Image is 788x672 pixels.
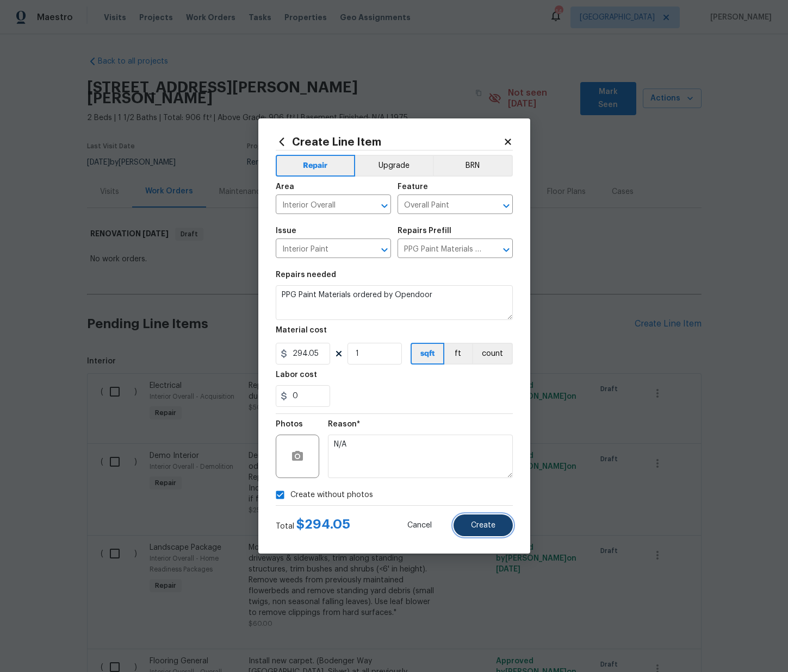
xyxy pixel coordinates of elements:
button: Create [454,514,513,536]
span: Cancel [407,522,432,530]
textarea: N/A [328,435,513,478]
button: Repair [276,155,356,177]
h5: Photos [276,420,303,428]
span: Create [471,522,495,530]
h5: Labor cost [276,371,317,379]
h5: Area [276,183,294,191]
button: Open [499,242,514,258]
span: $ 294.05 [296,518,350,531]
h2: Create Line Item [276,136,503,148]
button: count [472,343,513,365]
button: Open [377,242,392,258]
button: Open [377,198,392,213]
button: ft [444,343,472,365]
span: Create without photos [290,489,373,501]
button: BRN [433,155,513,177]
div: Total [276,519,350,532]
h5: Repairs Prefill [398,227,451,235]
button: Open [499,198,514,213]
h5: Reason* [328,420,360,428]
h5: Repairs needed [276,271,336,279]
h5: Feature [398,183,428,191]
textarea: PPG Paint Materials ordered by Opendoor [276,285,513,320]
h5: Material cost [276,326,327,334]
h5: Issue [276,227,296,235]
button: sqft [411,343,444,365]
button: Cancel [390,514,449,536]
button: Upgrade [355,155,433,177]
